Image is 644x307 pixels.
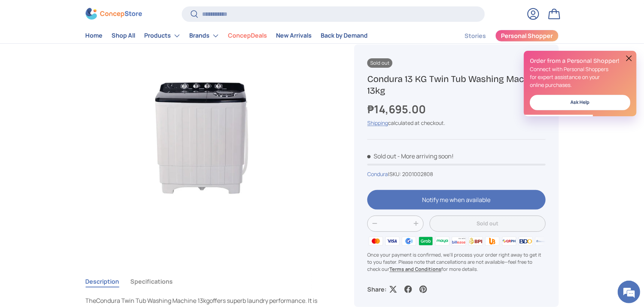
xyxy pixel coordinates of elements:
[434,236,451,247] img: maya
[39,42,126,52] div: Chat with us now
[530,57,630,65] h2: Order from a Personal Shopper!
[384,236,401,247] img: visa
[530,95,630,110] a: Ask Help
[321,29,368,43] a: Back by Demand
[495,30,559,42] a: Personal Shopper
[4,205,143,232] textarea: Type your message and hit 'Enter'
[367,152,396,160] span: Sold out
[367,58,392,68] span: Sold out
[86,273,119,290] button: Description
[484,236,501,247] img: ubp
[530,65,630,89] p: Connect with Personal Shoppers for expert assistance on your online purchases.
[131,273,173,290] button: Specifications
[367,120,388,127] a: Shipping
[468,236,484,247] img: bpi
[86,29,103,43] a: Home
[367,285,386,294] p: Share:
[501,33,553,39] span: Personal Shopper
[367,170,388,178] a: Condura
[367,236,384,247] img: master
[451,236,467,247] img: billease
[501,236,517,247] img: qrph
[185,28,224,43] summary: Brands
[86,28,368,43] nav: Primary
[276,29,312,43] a: New Arrivals
[430,216,545,232] button: Sold out
[140,28,185,43] summary: Products
[534,236,550,247] img: metrobank
[44,95,104,171] span: We're online!
[397,152,454,160] p: - More arriving soon!
[86,8,142,20] img: ConcepStore
[97,296,210,305] span: Condura Twin Tub Washing Machine 13kg
[228,29,267,43] a: ConcepDeals
[86,296,97,305] span: The
[367,73,545,97] h1: Condura 13 KG Twin Tub Washing Machine 13kg
[389,170,401,178] span: SKU:
[417,236,434,247] img: grabpay
[388,170,433,178] span: |
[447,28,559,43] nav: Secondary
[367,119,545,127] div: calculated at checkout.
[123,4,141,22] div: Minimize live chat window
[112,29,136,43] a: Shop All
[517,236,534,247] img: bdo
[465,29,486,43] a: Stories
[86,21,318,255] media-gallery: Gallery Viewer
[389,266,441,272] a: Terms and Conditions
[401,236,417,247] img: gcash
[367,102,428,117] strong: ₱14,695.00
[402,170,433,178] span: 2001002808
[367,251,545,273] p: Once your payment is confirmed, we'll process your order right away to get it to you faster. Plea...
